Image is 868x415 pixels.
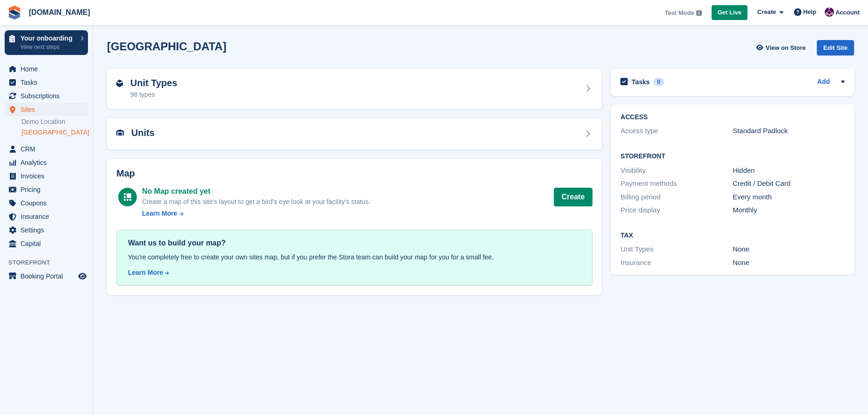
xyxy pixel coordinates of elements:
[620,178,733,189] div: Payment methods
[130,78,177,88] h2: Unit Types
[733,205,845,216] div: Monthly
[5,170,88,183] a: menu
[620,165,733,176] div: Visibility
[5,197,88,210] a: menu
[653,78,664,86] div: 0
[5,143,88,156] a: menu
[20,156,76,169] span: Analytics
[21,128,88,137] a: [GEOGRAPHIC_DATA]
[20,35,76,41] p: Your onboarding
[5,210,88,223] a: menu
[665,8,694,18] span: Test Mode
[7,6,21,20] img: stora-icon-8386f47178a22dfd0bd8f6a31ec36ba5ce8667c1dd55bd0f319d3a0aa187defe.svg
[25,5,94,20] a: [DOMAIN_NAME]
[21,117,88,126] a: Demo Location
[620,232,845,239] h2: Tax
[803,7,816,17] span: Help
[733,192,845,203] div: Every month
[128,268,581,278] a: Learn More
[116,168,592,179] h2: Map
[5,89,88,102] a: menu
[632,78,650,86] h2: Tasks
[20,210,76,223] span: Insurance
[116,129,124,136] img: unit-icn-7be61d7bf1b0ce9d3e12c5938cc71ed9869f7b940bace4675aadf7bd6d80202e.svg
[620,205,733,216] div: Price display
[116,80,123,87] img: unit-type-icn-2b2737a686de81e16bb02015468b77c625bbabd49415b5ef34ead5e3b44a266d.svg
[817,40,854,55] div: Edit Site
[835,8,860,17] span: Account
[5,156,88,169] a: menu
[620,153,845,160] h2: Storefront
[142,209,370,218] a: Learn More
[107,118,602,150] a: Units
[554,188,593,206] button: Create
[142,209,177,218] div: Learn More
[620,126,733,136] div: Access type
[696,10,702,16] img: icon-info-grey-7440780725fd019a000dd9b08b2336e03edf1995a4989e88bcd33f0948082b44.svg
[5,62,88,75] a: menu
[5,103,88,116] a: menu
[8,258,93,267] span: Storefront
[128,268,163,278] div: Learn More
[620,258,733,268] div: Insurance
[20,43,76,51] p: View next steps
[755,40,809,55] a: View on Store
[620,192,733,203] div: Billing period
[142,197,370,207] div: Create a map of this site's layout to get a bird's eye look at your facility's status.
[733,244,845,255] div: None
[20,103,76,116] span: Sites
[20,183,76,196] span: Pricing
[130,90,177,100] div: 98 types
[77,271,88,282] a: Preview store
[20,170,76,183] span: Invoices
[20,89,76,102] span: Subscriptions
[766,43,806,53] span: View on Store
[5,270,88,283] a: menu
[733,126,845,136] div: Standard Padlock
[5,237,88,250] a: menu
[107,68,602,109] a: Unit Types 98 types
[5,30,88,55] a: Your onboarding View next steps
[142,186,370,197] div: No Map created yet
[20,62,76,75] span: Home
[20,224,76,237] span: Settings
[620,114,845,121] h2: ACCESS
[20,143,76,156] span: CRM
[20,197,76,210] span: Coupons
[5,183,88,196] a: menu
[718,8,741,17] span: Get Live
[107,40,226,53] h2: [GEOGRAPHIC_DATA]
[20,76,76,89] span: Tasks
[124,193,131,201] img: map-icn-white-8b231986280072e83805622d3debb4903e2986e43859118e7b4002611c8ef794.svg
[817,77,830,88] a: Add
[733,258,845,268] div: None
[128,252,581,262] div: You're completely free to create your own sites map, but if you prefer the Stora team can build y...
[131,128,155,138] h2: Units
[712,5,747,20] a: Get Live
[20,237,76,250] span: Capital
[733,178,845,189] div: Credit / Debit Card
[128,238,581,249] div: Want us to build your map?
[20,270,76,283] span: Booking Portal
[825,7,834,17] img: Anna Žambůrková
[733,165,845,176] div: Hidden
[5,76,88,89] a: menu
[817,40,854,59] a: Edit Site
[620,244,733,255] div: Unit Types
[757,7,776,17] span: Create
[5,224,88,237] a: menu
